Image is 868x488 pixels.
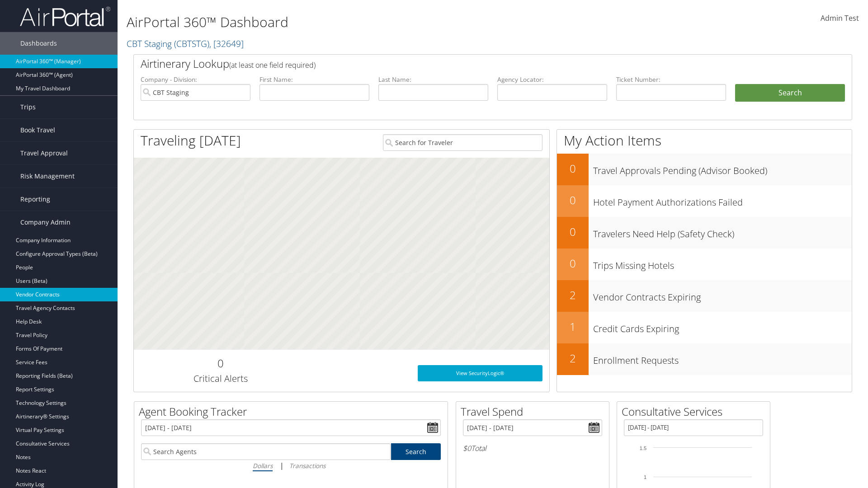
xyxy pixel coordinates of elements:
[557,287,589,303] h2: 2
[644,474,646,480] tspan: 1
[622,404,770,419] h2: Consultative Services
[141,443,391,460] input: Search Agents
[593,350,852,367] h3: Enrollment Requests
[557,192,589,208] h2: 0
[593,160,852,177] h3: Travel Approvals Pending (Advisor Booked)
[141,356,300,371] h2: 0
[557,131,852,150] h1: My Action Items
[640,446,646,451] tspan: 1.5
[391,443,441,460] a: Search
[141,131,241,150] h1: Traveling [DATE]
[141,75,250,84] label: Company - Division:
[557,343,852,375] a: 2Enrollment Requests
[463,443,471,453] span: $0
[20,211,71,234] span: Company Admin
[821,13,859,23] span: Admin Test
[557,249,852,280] a: 0Trips Missing Hotels
[557,154,852,185] a: 0Travel Approvals Pending (Advisor Booked)
[20,142,68,164] span: Travel Approval
[209,38,244,50] span: , [ 32649 ]
[378,75,488,84] label: Last Name:
[139,404,448,419] h2: Agent Booking Tracker
[463,443,602,453] h6: Total
[821,5,859,33] a: Admin Test
[20,119,55,141] span: Book Travel
[289,461,325,470] i: Transactions
[229,60,316,70] span: (at least one field required)
[383,134,542,151] input: Search for Traveler
[557,161,589,176] h2: 0
[557,280,852,312] a: 2Vendor Contracts Expiring
[418,365,542,381] a: View SecurityLogic®
[557,312,852,343] a: 1Credit Cards Expiring
[253,461,273,470] i: Dollars
[174,38,209,50] span: ( CBTSTG )
[20,188,50,211] span: Reporting
[593,223,852,240] h3: Travelers Need Help (Safety Check)
[141,372,300,385] h3: Critical Alerts
[593,318,852,335] h3: Credit Cards Expiring
[557,217,852,249] a: 0Travelers Need Help (Safety Check)
[735,84,845,102] button: Search
[593,255,852,272] h3: Trips Missing Hotels
[20,165,75,188] span: Risk Management
[127,38,244,50] a: CBT Staging
[127,13,615,32] h1: AirPortal 360™ Dashboard
[141,460,441,471] div: |
[20,96,36,118] span: Trips
[557,319,589,334] h2: 1
[616,75,726,84] label: Ticket Number:
[461,404,609,419] h2: Travel Spend
[557,185,852,217] a: 0Hotel Payment Authorizations Failed
[259,75,369,84] label: First Name:
[557,224,589,239] h2: 0
[141,56,785,71] h2: Airtinerary Lookup
[20,6,110,27] img: airportal-logo.png
[557,351,589,366] h2: 2
[593,192,852,209] h3: Hotel Payment Authorizations Failed
[593,286,852,304] h3: Vendor Contracts Expiring
[20,32,57,55] span: Dashboards
[497,75,607,84] label: Agency Locator:
[557,256,589,271] h2: 0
